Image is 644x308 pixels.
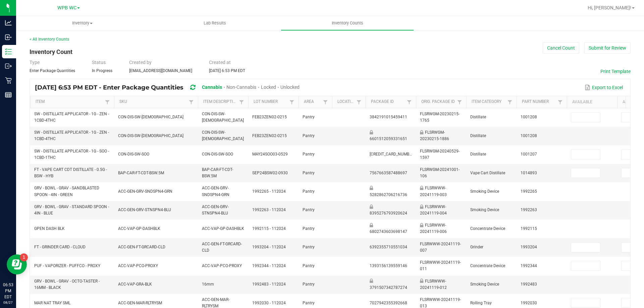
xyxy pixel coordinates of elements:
[34,186,99,197] span: GRV - BOWL - GRAV - SANDBLASTED SPOON - 4IN - GREEN
[226,84,256,90] span: Non-Cannabis
[521,152,537,157] span: 1001207
[337,99,355,105] a: LocationSortable
[303,189,315,194] span: Pantry
[34,245,86,249] span: FT - GRINDER CARD - CLOUD
[303,245,315,249] span: Pantry
[5,63,12,69] inline-svg: Outbound
[252,301,286,305] span: 1992030 - 112024
[202,112,244,123] span: CON-DIS-SW-[DEMOGRAPHIC_DATA]
[209,68,245,73] span: [DATE] 6:53 PM EDT
[34,167,107,178] span: FT - VAPE CART CDT DISTILLATE - 0.5G - BSW - HYB
[303,171,315,175] span: Pantry
[202,186,229,197] span: ACC-GEN-GRV-SNDSPN4-GRN
[5,77,12,84] inline-svg: Retail
[202,226,244,231] span: ACC-VAP-GP-DASHBLK
[118,133,183,138] span: CON-DIS-SW-[DEMOGRAPHIC_DATA]
[600,68,631,75] button: Print Template
[5,19,12,26] inline-svg: Analytics
[420,260,461,271] span: FLSRWWW-20241119-011
[405,98,413,106] a: Filter
[202,152,233,157] span: CON-DIS-SW-SOO
[470,133,486,138] span: Distillate
[370,229,407,234] span: 6802743603698147
[202,204,229,215] span: ACC-GEN-GRV-STNSPN4-BLU
[584,42,631,54] button: Submit for Review
[420,279,447,290] span: FLSRWWW-20241119-012
[506,98,514,106] a: Filter
[149,16,281,30] a: Lab Results
[254,99,287,105] a: Lot NumberSortable
[5,48,12,55] inline-svg: Inventory
[118,282,152,287] span: ACC-VAP-GRA-BLK
[36,99,103,105] a: ItemSortable
[237,98,246,106] a: Filter
[252,171,288,175] span: SEP24BSW02-0930
[34,301,70,305] span: MAR NAT TRAY SML
[34,226,65,231] span: GPEN DASH BLK
[355,98,363,106] a: Filter
[57,5,76,11] span: WPB WC
[370,301,407,305] span: 7027942355392668
[118,226,160,231] span: ACC-VAP-GP-DASHBLK
[521,245,537,249] span: 1993204
[521,282,537,287] span: 1992483
[303,282,315,287] span: Pantry
[195,20,235,26] span: Lab Results
[30,48,72,55] span: Inventory Count
[470,152,486,157] span: Distillate
[303,226,315,231] span: Pantry
[5,34,12,41] inline-svg: Inbound
[118,263,158,268] span: ACC-VAP-PCO-PROXY
[556,98,564,106] a: Filter
[129,60,152,65] span: Created by
[303,115,315,119] span: Pantry
[470,171,505,175] span: Vape Cart Distillate
[118,207,171,212] span: ACC-GEN-GRV-STNSPN4-BLU
[470,207,499,212] span: Smoking Device
[420,112,460,123] span: FLSRWGM-20230215-1765
[16,16,149,30] a: Inventory
[567,96,617,108] th: Available
[303,263,315,268] span: Pantry
[371,99,405,105] a: Package IdSortable
[252,133,287,138] span: FEB23ZEN02-0215
[472,99,505,105] a: Item CategorySortable
[118,301,162,305] span: ACC-GEN-MAR-RLTRYSM
[103,98,111,106] a: Filter
[420,242,461,253] span: FLSRWWW-20241119-007
[288,98,296,106] a: Filter
[421,99,455,105] a: Orig. Package IdSortable
[252,189,286,194] span: 1992265 - 112024
[370,211,407,215] span: 8395276793920624
[118,189,172,194] span: ACC-GEN-GRV-SNDSPN4-GRN
[202,130,244,141] span: CON-DIS-SW-[DEMOGRAPHIC_DATA]
[30,37,69,42] a: < All Inventory Counts
[522,99,556,105] a: Part NumberSortable
[521,189,537,194] span: 1992265
[202,84,222,90] span: Cannabis
[304,99,321,105] a: AreaSortable
[252,245,286,249] span: 1993204 - 112024
[252,263,286,268] span: 1992344 - 112024
[370,171,407,175] span: 7567663587488697
[420,204,447,215] span: FLSRWWW-20241119-004
[118,245,165,249] span: ACC-GEN-FT-GRCARD-CLD
[30,68,75,73] span: Enter Package Quantities
[370,245,407,249] span: 6392355710551034
[34,112,109,123] span: SW - DISTILLATE APPLICATOR - 1G - ZEN - 1CBD-4THC
[370,285,407,290] span: 3791507342787274
[420,223,447,234] span: FLSRWWW-20241119-006
[470,115,486,119] span: Distillate
[202,167,233,178] span: BAP-CAR-FT-CDT-BSW.5M
[203,99,237,105] a: Item DescriptionSortable
[34,149,109,160] span: SW - DISTILLATE APPLICATOR - 1G - SOO - 1CBD-1THC
[303,301,315,305] span: Pantry
[370,192,407,197] span: 5282862706216736
[252,282,286,287] span: 1992483 - 112024
[303,133,315,138] span: Pantry
[35,81,305,94] div: [DATE] 6:53 PM EDT - Enter Package Quantities
[370,263,407,268] span: 1393156139559146
[202,282,214,287] span: 16mm
[209,60,231,65] span: Created at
